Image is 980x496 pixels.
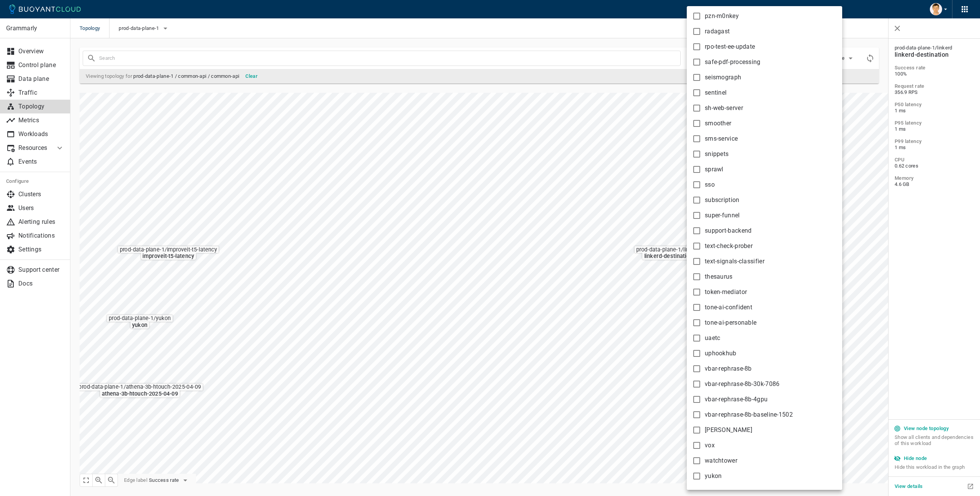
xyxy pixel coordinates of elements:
span: sentinel [705,89,727,97]
span: snippets [705,150,728,158]
span: thesaurus [705,273,733,281]
span: rpo-test-ee-update [705,43,755,51]
span: sso [705,181,715,189]
span: safe-pdf-processing [705,58,761,66]
span: yukon [705,472,722,480]
span: text-signals-classifier [705,258,764,265]
span: vox [705,442,715,449]
span: subscription [705,196,740,204]
span: super-funnel [705,212,740,219]
span: pzn-m0nkey [705,12,739,20]
span: radagast [705,28,730,35]
span: support-backend [705,227,752,235]
span: tone-ai-confident [705,304,752,311]
span: sh-web-server [705,104,743,112]
span: uphookhub [705,350,737,357]
span: vbar-rephrase-8b-baseline-1502 [705,411,793,419]
span: smoother [705,120,731,127]
span: text-check-prober [705,242,753,250]
span: vbar-rephrase-8b [705,365,752,373]
span: uaetc [705,334,720,342]
span: vbar-rephrase-8b-4gpu [705,396,768,403]
span: [PERSON_NAME] [705,426,752,434]
span: token-mediator [705,288,747,296]
span: vbar-rephrase-8b-30k-7086 [705,380,780,388]
span: seismograph [705,74,741,81]
span: sprawl [705,166,724,173]
span: tone-ai-personable [705,319,756,327]
span: sms-service [705,135,738,143]
span: watchtower [705,457,737,465]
